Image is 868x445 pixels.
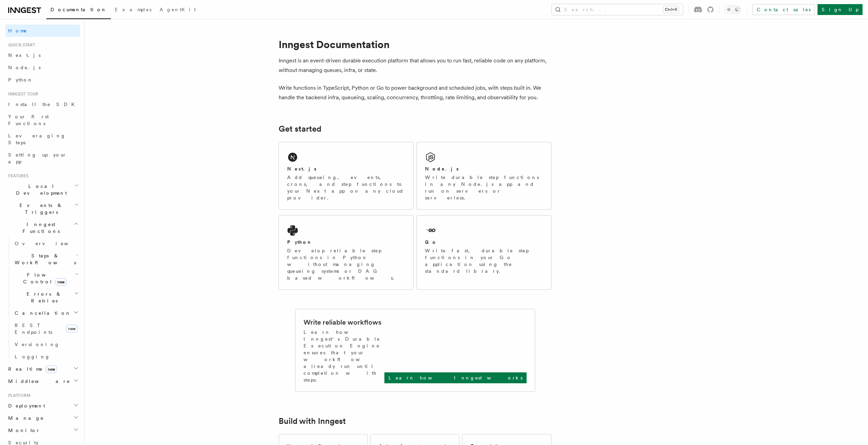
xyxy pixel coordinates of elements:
[279,124,321,134] a: Get started
[279,142,414,210] a: Next.jsAdd queueing, events, crons, and step functions to your Next app on any cloud provider.
[279,215,414,290] a: PythonDevelop reliable step functions in Python without managing queueing systems or DAG based wo...
[425,247,543,275] p: Write fast, durable step functions in your Go application using the standard library.
[5,130,80,149] a: Leveraging Steps
[5,363,80,375] button: Realtimenew
[8,102,79,107] span: Install the SDK
[5,173,28,179] span: Features
[5,415,44,421] span: Manage
[8,27,27,34] span: Home
[279,56,551,75] p: Inngest is an event-driven durable execution platform that allows you to run fast, reliable code ...
[5,424,80,436] button: Monitor
[46,366,57,373] span: new
[5,25,80,37] a: Home
[12,291,74,304] span: Errors & Retries
[5,375,80,387] button: Middleware
[287,247,405,281] p: Develop reliable step functions in Python without managing queueing systems or DAG based workflows.
[160,7,196,12] span: AgentKit
[8,65,41,70] span: Node.js
[8,53,41,58] span: Next.js
[111,2,156,18] a: Examples
[5,74,80,86] a: Python
[279,38,551,50] h1: Inngest Documentation
[5,180,80,199] button: Local Development
[12,252,76,266] span: Steps & Workflows
[304,329,384,383] p: Learn how Inngest's Durable Execution Engine ensures that your workflow already run until complet...
[725,5,741,14] button: Toggle dark mode
[279,416,346,426] a: Build with Inngest
[12,271,75,285] span: Flow Control
[5,199,80,218] button: Events & Triggers
[5,402,45,409] span: Deployment
[5,412,80,424] button: Manage
[50,7,107,12] span: Documentation
[416,215,551,290] a: GoWrite fast, durable step functions in your Go application using the standard library.
[5,378,70,385] span: Middleware
[388,374,523,381] p: Learn how Inngest works
[8,152,67,164] span: Setting up your app
[425,174,543,201] p: Write durable step functions in any Node.js app and run on servers or serverless.
[12,319,80,338] a: REST Endpointsnew
[12,288,80,307] button: Errors & Retries
[425,165,459,172] h2: Node.js
[5,61,80,74] a: Node.js
[15,354,50,359] span: Logging
[12,307,80,319] button: Cancellation
[5,218,80,237] button: Inngest Functions
[5,202,74,216] span: Events & Triggers
[287,174,405,201] p: Add queueing, events, crons, and step functions to your Next app on any cloud provider.
[15,342,60,347] span: Versioning
[5,366,57,372] span: Realtime
[5,237,80,363] div: Inngest Functions
[5,91,38,97] span: Inngest tour
[663,6,679,13] kbd: Ctrl+K
[279,83,551,102] p: Write functions in TypeScript, Python or Go to power background and scheduled jobs, with steps bu...
[287,165,317,172] h2: Next.js
[156,2,200,18] a: AgentKit
[425,239,437,246] h2: Go
[5,98,80,110] a: Install the SDK
[5,221,74,235] span: Inngest Functions
[8,77,33,83] span: Python
[552,4,683,15] button: Search...Ctrl+K
[12,237,80,250] a: Overview
[12,338,80,351] a: Versioning
[5,183,74,196] span: Local Development
[5,149,80,168] a: Setting up your app
[12,269,80,288] button: Flow Controlnew
[15,241,85,246] span: Overview
[752,4,815,15] a: Contact sales
[8,133,66,145] span: Leveraging Steps
[15,323,52,335] span: REST Endpoints
[12,250,80,269] button: Steps & Workflows
[818,4,863,15] a: Sign Up
[66,325,77,333] span: new
[287,239,312,246] h2: Python
[5,49,80,61] a: Next.js
[8,114,49,126] span: Your first Functions
[115,7,151,12] span: Examples
[5,110,80,130] a: Your first Functions
[55,278,67,286] span: new
[5,42,35,48] span: Quick start
[304,317,381,327] h2: Write reliable workflows
[5,400,80,412] button: Deployment
[5,427,40,434] span: Monitor
[12,351,80,363] a: Logging
[12,310,71,316] span: Cancellation
[5,393,31,398] span: Platform
[46,2,111,19] a: Documentation
[384,372,527,383] a: Learn how Inngest works
[416,142,551,210] a: Node.jsWrite durable step functions in any Node.js app and run on servers or serverless.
